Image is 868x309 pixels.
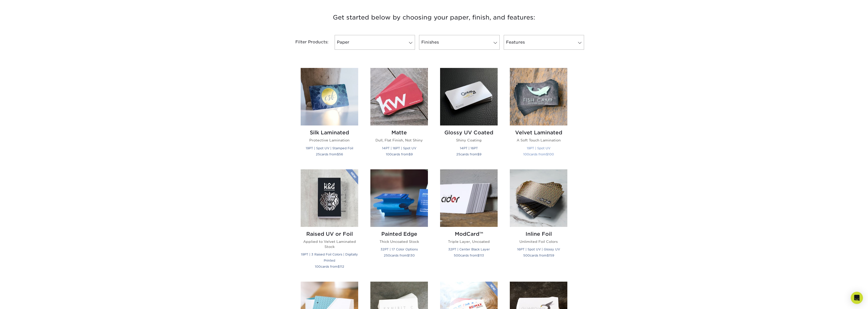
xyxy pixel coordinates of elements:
a: ModCard™ Business Cards ModCard™ Triple Layer, Uncoated 32PT | Center Black Layer 500cards from$113 [440,169,498,276]
span: 25 [316,152,320,156]
img: Velvet Laminated Business Cards [510,68,567,125]
small: cards from [523,253,554,257]
small: cards from [456,152,481,156]
img: Raised UV or Foil Business Cards [301,169,358,227]
a: Raised UV or Foil Business Cards Raised UV or Foil Applied to Velvet Laminated Stock 19PT | 3 Rai... [301,169,358,276]
p: Shiny Coating [440,138,498,143]
small: cards from [454,253,484,257]
h2: Matte [370,130,428,136]
span: 250 [384,253,390,257]
small: 19PT | Spot UV [527,146,550,150]
small: cards from [523,152,554,156]
img: Silk Laminated Business Cards [301,68,358,125]
span: 113 [479,253,484,257]
img: ModCard™ Business Cards [440,169,498,227]
img: New Product [346,169,358,185]
img: Matte Business Cards [370,68,428,125]
span: 100 [386,152,392,156]
a: Velvet Laminated Business Cards Velvet Laminated A Soft Touch Lamination 19PT | Spot UV 100cards ... [510,68,567,163]
small: cards from [315,265,344,268]
span: 9 [411,152,413,156]
small: 19PT | 3 Raised Foil Colors | Digitally Printed [301,252,358,262]
span: 9 [479,152,481,156]
h2: ModCard™ [440,231,498,237]
a: Finishes [419,35,499,50]
p: Thick Uncoated Stock [370,239,428,244]
p: Applied to Velvet Laminated Stock [301,239,358,249]
img: Inline Foil Business Cards [510,169,567,227]
small: cards from [386,152,413,156]
img: New Product [485,282,498,297]
a: Paper [335,35,415,50]
small: 14PT | 16PT | Spot UV [382,146,416,150]
a: Matte Business Cards Matte Dull, Flat Finish, Not Shiny 14PT | 16PT | Spot UV 100cards from$9 [370,68,428,163]
p: Dull, Flat Finish, Not Shiny [370,138,428,143]
span: 112 [340,265,344,268]
h2: Inline Foil [510,231,567,237]
h2: Velvet Laminated [510,130,567,136]
span: $ [409,152,411,156]
h2: Glossy UV Coated [440,130,498,136]
span: 130 [409,253,415,257]
span: 100 [548,152,554,156]
span: $ [547,253,549,257]
p: Triple Layer, Uncoated [440,239,498,244]
img: Painted Edge Business Cards [370,169,428,227]
small: 19PT | Spot UV | Stamped Foil [306,146,353,150]
span: $ [407,253,409,257]
span: $ [546,152,548,156]
p: Unlimited Foil Colors [510,239,567,244]
h3: Get started below by choosing your paper, finish, and features: [286,6,582,29]
h2: Silk Laminated [301,130,358,136]
a: Features [504,35,584,50]
span: 159 [549,253,554,257]
small: 14PT | 16PT [460,146,478,150]
div: Filter Products: [282,35,333,50]
small: 32PT | 17 Color Options [381,247,418,251]
small: 16PT | Spot UV | Glossy UV [517,247,560,251]
div: Open Intercom Messenger [851,292,863,304]
a: Painted Edge Business Cards Painted Edge Thick Uncoated Stock 32PT | 17 Color Options 250cards fr... [370,169,428,276]
a: Glossy UV Coated Business Cards Glossy UV Coated Shiny Coating 14PT | 16PT 25cards from$9 [440,68,498,163]
span: 500 [454,253,460,257]
span: 100 [523,152,529,156]
span: 25 [456,152,460,156]
a: Silk Laminated Business Cards Silk Laminated Protective Lamination 19PT | Spot UV | Stamped Foil ... [301,68,358,163]
span: $ [477,253,479,257]
small: cards from [316,152,343,156]
p: Protective Lamination [301,138,358,143]
a: Inline Foil Business Cards Inline Foil Unlimited Foil Colors 16PT | Spot UV | Glossy UV 500cards ... [510,169,567,276]
span: $ [477,152,479,156]
span: 500 [523,253,530,257]
h2: Painted Edge [370,231,428,237]
img: Glossy UV Coated Business Cards [440,68,498,125]
span: 100 [315,265,321,268]
span: $ [338,265,340,268]
span: 56 [339,152,343,156]
p: A Soft Touch Lamination [510,138,567,143]
small: cards from [384,253,415,257]
small: 32PT | Center Black Layer [448,247,490,251]
span: $ [337,152,339,156]
h2: Raised UV or Foil [301,231,358,237]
